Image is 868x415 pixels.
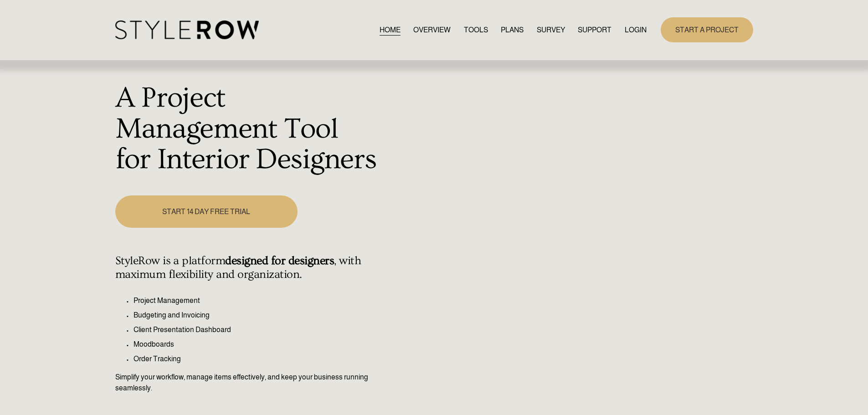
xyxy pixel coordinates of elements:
a: LOGIN [625,24,647,36]
a: SURVEY [537,24,565,36]
h4: StyleRow is a platform , with maximum flexibility and organization. [115,254,378,282]
p: Simplify your workflow, manage items effectively, and keep your business running seamlessly. [115,372,378,394]
img: StyleRow [115,20,259,39]
strong: designed for designers [225,254,334,267]
a: START A PROJECT [661,17,753,42]
p: Moodboards [134,339,378,350]
a: TOOLS [464,24,488,36]
span: SUPPORT [578,25,611,36]
a: PLANS [501,24,524,36]
p: Project Management [134,295,378,306]
a: folder dropdown [578,24,611,36]
p: Client Presentation Dashboard [134,324,378,335]
a: HOME [380,24,401,36]
p: Budgeting and Invoicing [134,310,378,321]
a: START 14 DAY FREE TRIAL [115,195,298,228]
p: Order Tracking [134,354,378,364]
h1: A Project Management Tool for Interior Designers [115,83,378,175]
a: OVERVIEW [413,24,451,36]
